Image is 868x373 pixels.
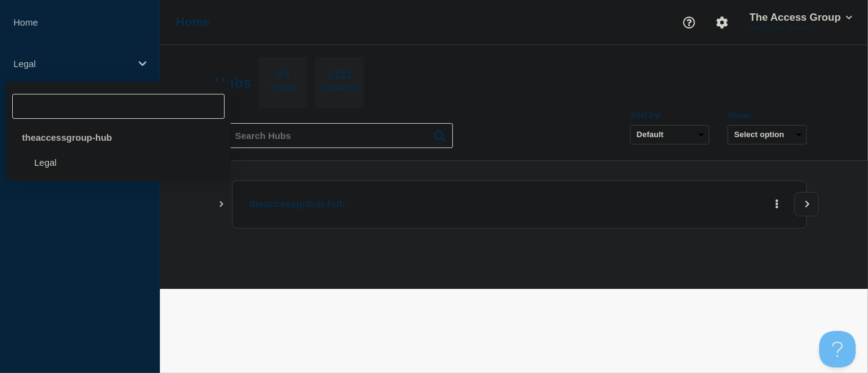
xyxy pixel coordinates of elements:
div: Sort by: [630,110,709,120]
input: Search Hubs [221,123,453,148]
p: Legal [13,59,131,69]
h2: Hubs [215,74,251,91]
h1: Home [176,15,210,29]
p: Connected [320,85,358,98]
button: Support [676,10,702,35]
iframe: Help Scout Beacon - Open [819,331,856,368]
select: Sort by [630,125,709,144]
li: Legal [6,150,231,175]
button: Account settings [709,10,735,35]
button: The Access Group [747,12,855,24]
button: Select option [728,125,807,144]
p: theaccessgroup-hub [249,193,587,216]
p: Primary [269,85,297,98]
p: 1/211 [322,69,357,85]
button: More actions [769,193,785,216]
div: Show: [728,110,807,120]
p: [PERSON_NAME] [747,24,855,32]
p: 0/1 [272,69,295,85]
div: theaccessgroup-hub [6,125,231,150]
button: View [794,192,819,216]
button: Show Connected Hubs [219,200,225,209]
